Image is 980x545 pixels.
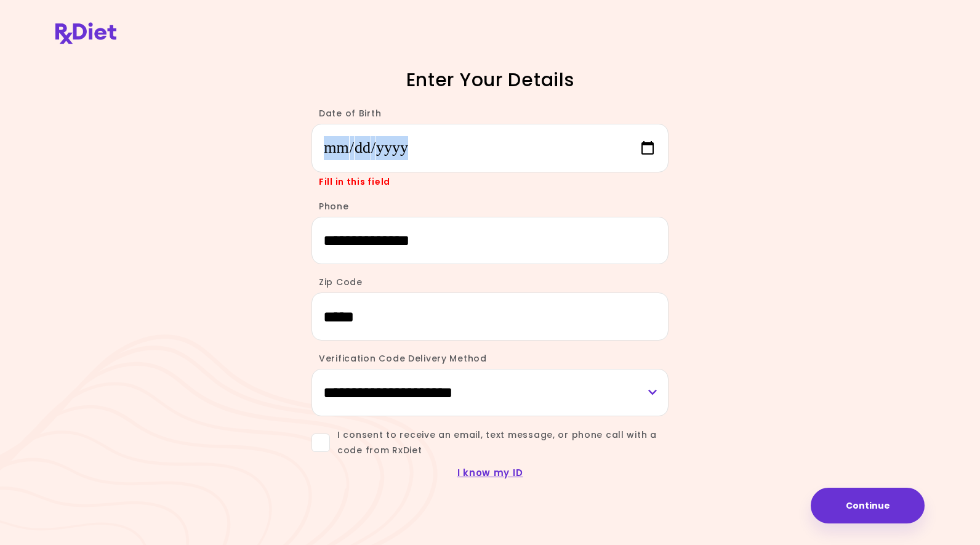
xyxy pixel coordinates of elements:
[311,200,349,212] label: Phone
[55,22,116,44] img: RxDiet
[275,68,705,92] h1: Enter Your Details
[311,276,363,288] label: Zip Code
[311,176,669,188] div: Fill in this field
[311,352,487,365] label: Verification Code Delivery Method
[811,488,925,523] button: Continue
[330,427,669,458] span: I consent to receive an email, text message, or phone call with a code from RxDiet
[457,466,523,479] a: I know my ID
[311,107,381,119] label: Date of Birth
